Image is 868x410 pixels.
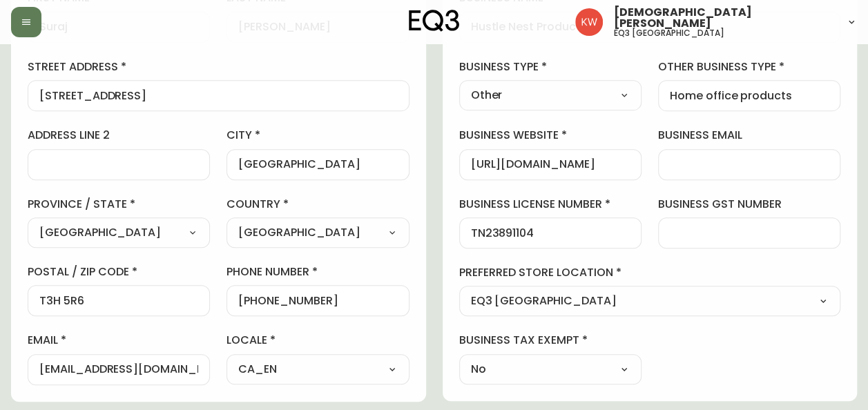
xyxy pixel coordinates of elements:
[459,59,642,75] label: business type
[658,128,840,143] label: business email
[28,333,210,348] label: email
[409,10,460,32] img: logo
[658,59,840,75] label: other business type
[28,264,210,280] label: postal / zip code
[614,7,835,29] span: [DEMOGRAPHIC_DATA][PERSON_NAME]
[226,197,409,212] label: country
[471,158,630,171] input: https://www.designshop.com
[459,265,841,280] label: preferred store location
[28,128,210,143] label: address line 2
[28,59,409,75] label: street address
[575,8,603,36] img: f33162b67396b0982c40ce2a87247151
[658,197,840,212] label: business gst number
[226,128,409,143] label: city
[28,197,210,212] label: province / state
[226,333,409,348] label: locale
[459,333,642,348] label: business tax exempt
[459,197,642,212] label: business license number
[459,128,642,143] label: business website
[614,29,724,37] h5: eq3 [GEOGRAPHIC_DATA]
[226,264,409,280] label: phone number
